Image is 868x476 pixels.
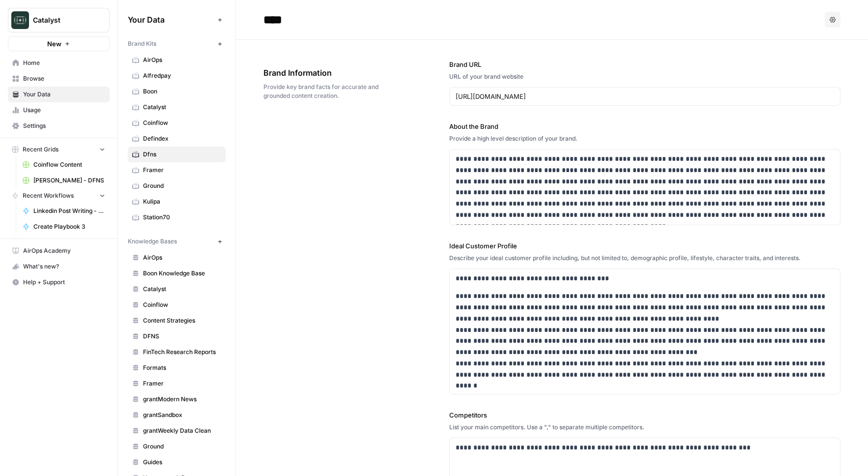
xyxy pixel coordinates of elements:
span: Kulipa [143,197,221,206]
a: Ground [128,178,226,194]
a: Defindex [128,131,226,147]
a: Coinflow [128,115,226,131]
div: What's new? [8,259,109,274]
a: AirOps Academy [8,243,110,259]
span: grantWeekly Data Clean [143,426,221,435]
a: Settings [8,118,110,134]
span: Coinflow [143,300,221,309]
a: Framer [128,162,226,178]
span: Ground [143,442,221,451]
span: Brand Information [263,67,394,79]
span: Dfns [143,150,221,159]
span: AirOps [143,56,221,64]
span: Linkedin Post Writing - [DATE] [33,207,105,215]
span: Brand Kits [128,39,156,48]
img: Catalyst Logo [11,11,29,29]
a: FinTech Research Reports [128,344,226,360]
span: Catalyst [143,285,221,294]
span: AirOps [143,253,221,262]
span: Boon [143,87,221,96]
div: List your main competitors. Use a "," to separate multiple competitors. [449,423,841,432]
span: [PERSON_NAME] - DFNS [33,176,105,185]
input: www.sundaysoccer.com [456,91,835,101]
span: Catalyst [33,15,92,25]
span: Ground [143,181,221,190]
div: Provide a high level description of your brand. [449,134,841,143]
button: Help + Support [8,274,110,290]
a: grantSandbox [128,407,226,423]
a: Boon [128,84,226,99]
a: Station70 [128,209,226,225]
a: Alfredpay [128,68,226,84]
span: DFNS [143,332,221,341]
a: grantWeekly Data Clean [128,423,226,439]
span: Your Data [128,14,214,26]
span: Content Strategies [143,316,221,325]
a: Guides [128,454,226,470]
a: grantModern News [128,391,226,407]
a: Framer [128,376,226,391]
span: Coinflow [143,119,221,127]
span: Framer [143,379,221,388]
span: grantModern News [143,395,221,404]
a: Coinflow [128,297,226,313]
a: Home [8,55,110,71]
a: Formats [128,360,226,376]
span: grantSandbox [143,411,221,419]
span: Framer [143,166,221,175]
a: Kulipa [128,194,226,209]
button: What's new? [8,259,110,274]
span: Knowledge Bases [128,237,177,246]
a: Catalyst [128,99,226,115]
button: Recent Workflows [8,188,110,203]
span: Alfredpay [143,71,221,80]
a: Your Data [8,87,110,102]
span: Formats [143,363,221,372]
span: Usage [23,106,105,115]
a: Coinflow Content [18,157,110,173]
span: Boon Knowledge Base [143,269,221,278]
span: Defindex [143,134,221,143]
div: Describe your ideal customer profile including, but not limited to, demographic profile, lifestyl... [449,254,841,263]
span: Your Data [23,90,105,99]
a: Linkedin Post Writing - [DATE] [18,203,110,219]
span: New [47,39,61,49]
a: AirOps [128,250,226,266]
span: Create Playbook 3 [33,222,105,231]
a: [PERSON_NAME] - DFNS [18,173,110,188]
div: URL of your brand website [449,72,841,81]
span: AirOps Academy [23,246,105,255]
span: Provide key brand facts for accurate and grounded content creation. [263,83,394,100]
span: Settings [23,121,105,130]
span: Station70 [143,213,221,222]
span: Recent Workflows [23,191,74,200]
a: Browse [8,71,110,87]
a: AirOps [128,52,226,68]
a: Dfns [128,147,226,162]
span: Home [23,59,105,67]
a: Ground [128,439,226,454]
a: Boon Knowledge Base [128,266,226,281]
label: Ideal Customer Profile [449,241,841,251]
button: Recent Grids [8,142,110,157]
button: Workspace: Catalyst [8,8,110,32]
a: DFNS [128,328,226,344]
label: About the Brand [449,121,841,131]
span: Recent Grids [23,145,58,154]
a: Create Playbook 3 [18,219,110,235]
span: FinTech Research Reports [143,348,221,357]
a: Catalyst [128,281,226,297]
a: Usage [8,102,110,118]
button: New [8,36,110,51]
a: Content Strategies [128,313,226,328]
span: Help + Support [23,278,105,287]
span: Coinflow Content [33,160,105,169]
label: Competitors [449,410,841,420]
span: Browse [23,74,105,83]
span: Catalyst [143,103,221,112]
label: Brand URL [449,59,841,69]
span: Guides [143,458,221,467]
